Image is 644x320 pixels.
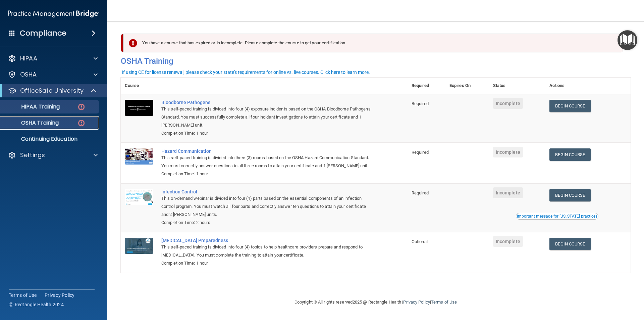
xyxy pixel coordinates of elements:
[161,259,374,267] div: Completion Time: 1 hour
[4,103,60,110] p: HIPAA Training
[445,78,489,94] th: Expires On
[20,54,37,62] p: HIPAA
[403,300,430,305] a: Privacy Policy
[161,189,374,194] a: Infection Control
[618,30,637,50] button: Open Resource Center
[45,292,75,299] a: Privacy Policy
[517,214,597,218] div: Important message for [US_STATE] practices
[408,78,445,94] th: Required
[516,213,598,220] button: Read this if you are a dental practitioner in the state of CA
[121,78,157,94] th: Course
[8,87,97,95] a: OfficeSafe University
[549,100,590,112] a: Begin Course
[493,236,523,247] span: Incomplete
[121,56,631,66] h4: OSHA Training
[545,78,631,94] th: Actions
[121,69,371,76] button: If using CE for license renewal, please check your state's requirements for online vs. live cours...
[20,71,37,79] p: OSHA
[489,78,546,94] th: Status
[8,151,98,159] a: Settings
[431,300,457,305] a: Terms of Use
[161,219,374,227] div: Completion Time: 2 hours
[8,71,98,79] a: OSHA
[549,189,590,201] a: Begin Course
[493,147,523,157] span: Incomplete
[493,98,523,109] span: Incomplete
[20,151,45,159] p: Settings
[549,148,590,161] a: Begin Course
[129,39,137,47] img: exclamation-circle-solid-danger.72ef9ffc.png
[122,70,370,75] div: If using CE for license renewal, please check your state's requirements for online vs. live cours...
[412,190,429,195] span: Required
[8,54,98,62] a: HIPAA
[161,100,374,105] a: Bloodborne Pathogens
[412,150,429,155] span: Required
[9,292,37,299] a: Terms of Use
[161,129,374,137] div: Completion Time: 1 hour
[20,87,84,95] p: OfficeSafe University
[77,103,86,111] img: danger-circle.6113f641.png
[253,291,498,313] div: Copyright © All rights reserved 2025 @ Rectangle Health | |
[412,101,429,106] span: Required
[493,187,523,198] span: Incomplete
[161,243,374,259] div: This self-paced training is divided into four (4) topics to help healthcare providers prepare and...
[161,238,374,243] a: [MEDICAL_DATA] Preparedness
[161,170,374,178] div: Completion Time: 1 hour
[9,301,64,308] span: Ⓒ Rectangle Health 2024
[161,148,374,154] a: Hazard Communication
[77,119,86,127] img: danger-circle.6113f641.png
[161,194,374,219] div: This on-demand webinar is divided into four (4) parts based on the essential components of an inf...
[412,239,428,244] span: Optional
[4,136,96,142] p: Continuing Education
[20,29,66,38] h4: Compliance
[161,154,374,170] div: This self-paced training is divided into three (3) rooms based on the OSHA Hazard Communication S...
[123,34,623,52] div: You have a course that has expired or is incomplete. Please complete the course to get your certi...
[4,120,59,126] p: OSHA Training
[8,7,99,20] img: PMB logo
[549,238,590,250] a: Begin Course
[161,105,374,129] div: This self-paced training is divided into four (4) exposure incidents based on the OSHA Bloodborne...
